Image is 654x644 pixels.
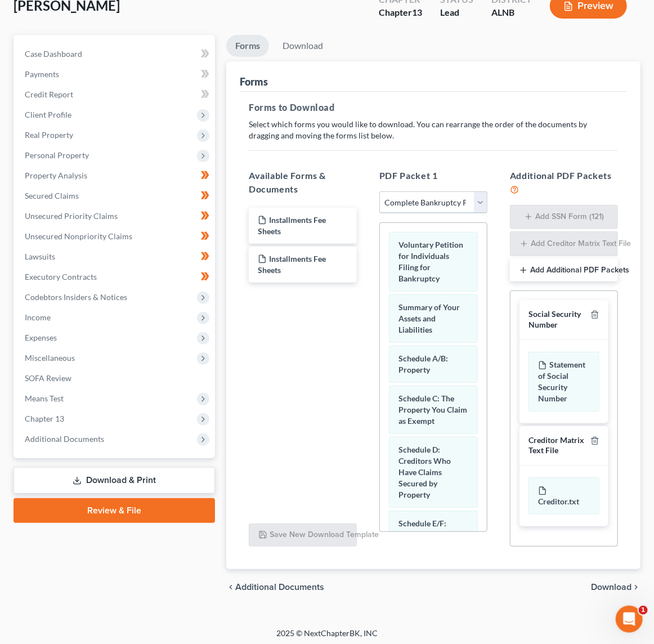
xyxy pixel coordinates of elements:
[491,6,532,19] div: ALNB
[16,84,215,105] a: Credit Report
[25,90,73,99] span: Credit Report
[258,254,326,275] span: Installments Fee Sheets
[25,171,87,180] span: Property Analysis
[25,191,79,200] span: Secured Claims
[16,267,215,287] a: Executory Contracts
[379,169,487,182] h5: PDF Packet 1
[16,186,215,206] a: Secured Claims
[510,169,618,196] h5: Additional PDF Packets
[16,166,215,186] a: Property Analysis
[25,333,57,342] span: Expenses
[25,252,55,261] span: Lawsuits
[412,7,422,17] span: 13
[25,130,73,140] span: Real Property
[616,606,643,633] iframe: Intercom live chat
[25,353,75,363] span: Miscellaneous
[25,292,127,302] span: Codebtors Insiders & Notices
[510,258,618,282] button: Add Additional PDF Packets
[274,35,332,57] a: Download
[631,583,640,592] i: chevron_right
[379,6,422,19] div: Chapter
[398,518,456,562] span: Schedule E/F: Creditors Who Have Unsecured Claims
[14,467,215,494] a: Download & Print
[25,231,132,241] span: Unsecured Nonpriority Claims
[25,434,104,444] span: Additional Documents
[25,110,71,119] span: Client Profile
[226,583,235,592] i: chevron_left
[249,119,618,141] p: Select which forms you would like to download. You can rearrange the order of the documents by dr...
[25,150,89,160] span: Personal Property
[14,498,215,523] a: Review & File
[25,312,51,322] span: Income
[639,606,648,615] span: 1
[258,215,326,236] span: Installments Fee Sheets
[591,583,631,592] span: Download
[528,352,599,412] div: Statement of Social Security Number
[510,205,618,230] button: Add SSN Form (121)
[528,435,586,456] div: Creditor Matrix Text File
[16,64,215,84] a: Payments
[398,393,467,426] span: Schedule C: The Property You Claim as Exempt
[528,477,599,515] div: Creditor.txt
[249,101,618,114] h5: Forms to Download
[16,226,215,247] a: Unsecured Nonpriority Claims
[226,583,324,592] a: chevron_left Additional Documents
[528,309,586,330] div: Social Security Number
[398,445,451,499] span: Schedule D: Creditors Who Have Claims Secured by Property
[249,524,357,547] button: Save New Download Template
[25,393,64,403] span: Means Test
[235,583,324,592] span: Additional Documents
[16,44,215,64] a: Case Dashboard
[398,354,448,374] span: Schedule A/B: Property
[25,211,118,221] span: Unsecured Priority Claims
[440,6,473,19] div: Lead
[249,169,357,196] h5: Available Forms & Documents
[25,49,82,59] span: Case Dashboard
[25,373,71,383] span: SOFA Review
[16,206,215,226] a: Unsecured Priority Claims
[25,272,97,281] span: Executory Contracts
[25,414,64,423] span: Chapter 13
[240,75,268,88] div: Forms
[25,69,59,79] span: Payments
[226,35,269,57] a: Forms
[398,302,460,334] span: Summary of Your Assets and Liabilities
[16,368,215,388] a: SOFA Review
[16,247,215,267] a: Lawsuits
[510,231,618,256] button: Add Creditor Matrix Text File
[398,240,463,283] span: Voluntary Petition for Individuals Filing for Bankruptcy
[591,583,640,592] button: Download chevron_right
